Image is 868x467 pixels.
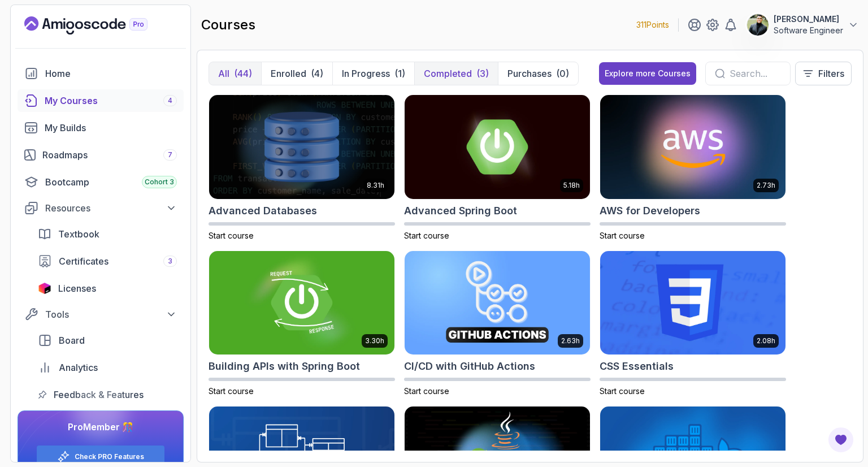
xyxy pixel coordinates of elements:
[600,203,700,219] h2: AWS for Developers
[747,14,769,36] img: user profile image
[45,201,177,215] div: Resources
[498,62,578,85] button: Purchases(0)
[75,452,144,461] a: Check PRO Features
[507,67,552,80] p: Purchases
[168,96,172,105] span: 4
[58,282,96,295] span: Licenses
[31,250,184,273] a: certificates
[234,67,252,80] div: (44)
[404,386,449,396] span: Start course
[45,67,177,80] div: Home
[600,251,785,355] img: CSS Essentials card
[730,67,781,80] input: Search...
[795,62,852,85] button: Filters
[38,283,51,294] img: jetbrains icon
[827,426,854,453] button: Open Feedback Button
[209,231,254,240] span: Start course
[45,175,177,189] div: Bootcamp
[561,336,580,345] p: 2.63h
[599,62,696,85] button: Explore more Courses
[59,361,98,374] span: Analytics
[18,116,184,139] a: builds
[209,62,261,85] button: All(44)
[394,67,405,80] div: (1)
[18,62,184,85] a: home
[600,358,674,374] h2: CSS Essentials
[404,358,535,374] h2: CI/CD with GitHub Actions
[45,121,177,135] div: My Builds
[404,231,449,240] span: Start course
[59,334,85,347] span: Board
[365,336,384,345] p: 3.30h
[18,304,184,325] button: Tools
[31,383,184,406] a: feedback
[556,67,569,80] div: (0)
[636,19,669,31] p: 311 Points
[18,198,184,218] button: Resources
[209,203,317,219] h2: Advanced Databases
[145,178,174,187] span: Cohort 3
[774,14,843,25] p: [PERSON_NAME]
[367,181,384,190] p: 8.31h
[168,257,172,266] span: 3
[424,67,472,80] p: Completed
[476,67,489,80] div: (3)
[757,336,775,345] p: 2.08h
[405,251,590,355] img: CI/CD with GitHub Actions card
[18,89,184,112] a: courses
[45,308,177,321] div: Tools
[45,94,177,107] div: My Courses
[31,223,184,245] a: textbook
[59,254,108,268] span: Certificates
[209,358,360,374] h2: Building APIs with Spring Boot
[18,171,184,193] a: bootcamp
[218,67,229,80] p: All
[747,14,859,36] button: user profile image[PERSON_NAME]Software Engineer
[31,356,184,379] a: analytics
[54,388,144,401] span: Feedback & Features
[405,95,590,199] img: Advanced Spring Boot card
[201,16,255,34] h2: courses
[404,203,517,219] h2: Advanced Spring Boot
[605,68,691,79] div: Explore more Courses
[818,67,844,80] p: Filters
[414,62,498,85] button: Completed(3)
[332,62,414,85] button: In Progress(1)
[342,67,390,80] p: In Progress
[774,25,843,36] p: Software Engineer
[42,148,177,162] div: Roadmaps
[24,16,173,34] a: Landing page
[600,231,645,240] span: Start course
[31,329,184,352] a: board
[261,62,332,85] button: Enrolled(4)
[31,277,184,300] a: licenses
[757,181,775,190] p: 2.73h
[311,67,323,80] div: (4)
[168,150,172,159] span: 7
[209,251,394,355] img: Building APIs with Spring Boot card
[209,386,254,396] span: Start course
[563,181,580,190] p: 5.18h
[600,386,645,396] span: Start course
[18,144,184,166] a: roadmaps
[600,95,785,199] img: AWS for Developers card
[271,67,306,80] p: Enrolled
[58,227,99,241] span: Textbook
[209,95,394,199] img: Advanced Databases card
